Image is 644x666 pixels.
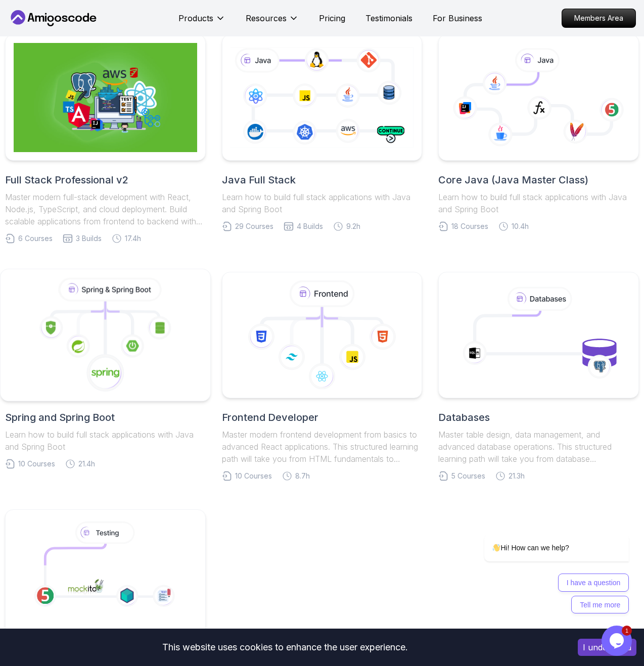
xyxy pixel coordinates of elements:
h2: Java Full Stack [222,173,423,187]
p: Resources [246,12,287,24]
a: Core Java (Java Master Class)Learn how to build full stack applications with Java and Spring Boot... [438,34,639,231]
span: 6 Courses [18,233,53,244]
p: Learn how to build full stack applications with Java and Spring Boot [5,429,206,453]
span: 3 Builds [76,233,102,244]
button: Accept cookies [578,639,636,656]
a: For Business [433,12,482,24]
p: Master modern frontend development from basics to advanced React applications. This structured le... [222,429,423,465]
span: 4 Builds [297,221,323,231]
a: Pricing [319,12,345,24]
a: Java Full StackLearn how to build full stack applications with Java and Spring Boot29 Courses4 Bu... [222,34,423,231]
p: Master table design, data management, and advanced database operations. This structured learning ... [438,429,639,465]
span: 10.4h [512,221,529,231]
a: Spring and Spring BootLearn how to build full stack applications with Java and Spring Boot10 Cour... [5,272,206,469]
p: Learn how to build full stack applications with Java and Spring Boot [222,191,423,215]
span: 9.2h [346,221,360,231]
a: Frontend DeveloperMaster modern frontend development from basics to advanced React applications. ... [222,272,423,481]
h2: Core Java (Java Master Class) [438,173,639,187]
span: 8.7h [295,471,310,481]
a: Members Area [562,9,636,28]
span: 18 Courses [451,221,488,231]
span: 10 Courses [18,459,55,469]
p: Products [178,12,213,24]
span: 10 Courses [235,471,272,481]
h2: Frontend Developer [222,410,423,424]
iframe: chat widget [452,443,634,621]
a: Full Stack Professional v2Full Stack Professional v2Master modern full-stack development with Rea... [5,34,206,244]
button: Products [178,12,225,32]
p: Learn how to build full stack applications with Java and Spring Boot [438,191,639,215]
span: 21.4h [78,459,95,469]
img: Full Stack Professional v2 [14,43,197,152]
button: Resources [246,12,299,32]
a: DatabasesMaster table design, data management, and advanced database operations. This structured ... [438,272,639,481]
span: 17.4h [125,233,141,244]
h2: Spring and Spring Boot [5,410,206,424]
h2: Databases [438,410,639,424]
iframe: chat widget [602,626,634,656]
p: Master modern full-stack development with React, Node.js, TypeScript, and cloud deployment. Build... [5,191,206,227]
span: 29 Courses [235,221,273,231]
h2: Full Stack Professional v2 [5,173,206,187]
p: Members Area [562,9,635,27]
a: Testimonials [365,12,412,24]
div: This website uses cookies to enhance the user experience. [8,636,563,658]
